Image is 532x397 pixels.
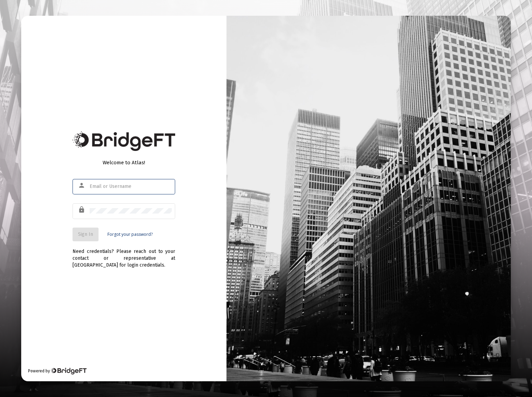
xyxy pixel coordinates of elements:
a: Forgot your password? [107,231,153,238]
div: Powered by [28,368,87,374]
input: Email or Username [90,184,172,189]
img: Bridge Financial Technology Logo [51,368,87,374]
img: Bridge Financial Technology Logo [73,131,175,151]
mat-icon: person [78,181,86,190]
div: Need credentials? Please reach out to your contact or representative at [GEOGRAPHIC_DATA] for log... [73,241,175,269]
div: Welcome to Atlas! [73,159,175,166]
mat-icon: lock [78,206,86,214]
span: Sign In [78,231,93,237]
button: Sign In [73,228,99,241]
